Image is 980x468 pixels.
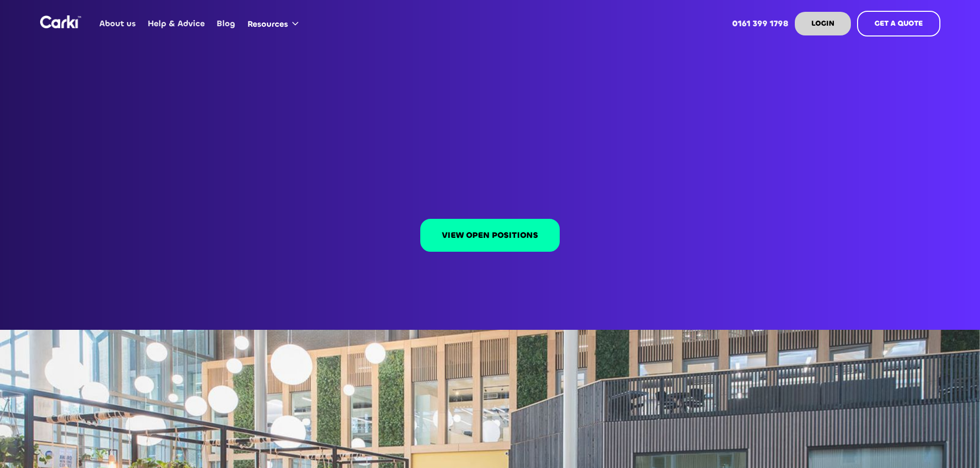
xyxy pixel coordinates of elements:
[811,18,834,28] strong: LOGIN
[241,4,309,43] div: Resources
[726,4,794,44] a: 0161 399 1798
[40,15,81,28] img: Logo
[875,18,923,28] strong: GET A QUOTE
[247,18,288,30] div: Resources
[857,11,940,36] a: GET A QUOTE
[795,12,851,35] a: LOGIN
[211,4,241,44] a: Blog
[420,219,560,252] a: VIEW OPEN POSITIONS
[142,4,211,44] a: Help & Advice
[94,4,142,44] a: About us
[40,15,81,28] a: home
[732,18,789,29] strong: 0161 399 1798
